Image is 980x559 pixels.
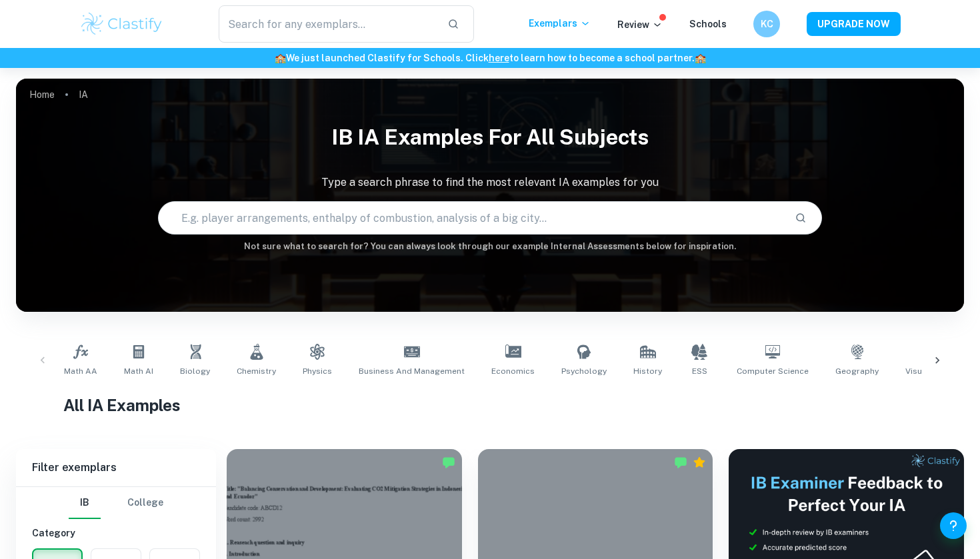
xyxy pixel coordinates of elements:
[16,116,964,159] h1: IB IA examples for all subjects
[79,87,88,102] p: IA
[835,365,879,377] span: Geography
[16,449,216,486] h6: Filter exemplars
[529,16,591,31] p: Exemplars
[789,207,812,229] button: Search
[489,53,509,63] a: here
[359,365,465,377] span: Business and Management
[69,487,163,519] div: Filter type choice
[159,199,783,237] input: E.g. player arrangements, enthalpy of combustion, analysis of a big city...
[64,365,97,377] span: Math AA
[940,512,967,539] button: Help and Feedback
[737,365,809,377] span: Computer Science
[689,19,727,29] a: Schools
[29,85,55,104] a: Home
[79,11,164,37] img: Clastify logo
[3,51,977,65] h6: We just launched Clastify for Schools. Click to learn how to become a school partner.
[561,365,607,377] span: Psychology
[617,17,663,32] p: Review
[759,17,775,31] h6: KC
[807,12,901,36] button: UPGRADE NOW
[32,526,200,540] h6: Category
[180,365,210,377] span: Biology
[693,456,706,469] div: Premium
[124,365,153,377] span: Math AI
[695,53,706,63] span: 🏫
[16,175,964,191] p: Type a search phrase to find the most relevant IA examples for you
[674,456,687,469] img: Marked
[16,240,964,253] h6: Not sure what to search for? You can always look through our example Internal Assessments below f...
[237,365,276,377] span: Chemistry
[633,365,662,377] span: History
[127,487,163,519] button: College
[63,393,917,417] h1: All IA Examples
[442,456,455,469] img: Marked
[692,365,707,377] span: ESS
[491,365,535,377] span: Economics
[69,487,101,519] button: IB
[275,53,286,63] span: 🏫
[219,5,437,43] input: Search for any exemplars...
[753,11,780,37] button: KC
[303,365,332,377] span: Physics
